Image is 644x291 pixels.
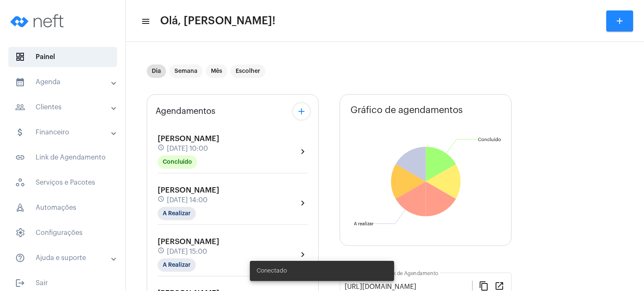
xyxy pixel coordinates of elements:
span: sidenav icon [15,203,25,213]
span: [PERSON_NAME] [158,135,219,142]
span: Gráfico de agendamentos [351,105,463,115]
mat-icon: open_in_new [494,281,504,291]
span: [PERSON_NAME] [158,238,219,245]
mat-chip: Mês [206,64,227,78]
span: Painel [8,47,117,67]
span: Olá, [PERSON_NAME]! [160,14,275,28]
span: Agendamentos [156,107,216,116]
mat-chip: A Realizar [158,258,196,272]
mat-icon: schedule [158,196,165,205]
mat-chip: Concluído [158,155,197,169]
span: sidenav icon [15,52,25,62]
img: logo-neft-novo-2.png [7,4,70,38]
text: A realizar [354,221,374,226]
mat-icon: chevron_right [298,198,308,208]
mat-icon: sidenav icon [15,127,25,137]
mat-expansion-panel-header: sidenav iconAgenda [5,72,125,92]
mat-expansion-panel-header: sidenav iconFinanceiro [5,122,125,142]
span: sidenav icon [15,228,25,238]
input: Link [345,283,472,291]
mat-icon: sidenav icon [15,152,25,162]
mat-icon: sidenav icon [15,253,25,263]
span: [DATE] 10:00 [167,145,208,152]
mat-chip: Escolher [231,64,265,78]
text: Concluído [478,137,501,142]
mat-icon: chevron_right [298,147,308,157]
mat-panel-title: Financeiro [15,127,112,137]
mat-icon: sidenav icon [15,77,25,87]
mat-icon: schedule [158,247,165,256]
mat-panel-title: Ajuda e suporte [15,253,112,263]
span: Configurações [8,223,117,243]
mat-icon: schedule [158,144,165,153]
mat-expansion-panel-header: sidenav iconAjuda e suporte [5,248,125,268]
span: sidenav icon [15,178,25,188]
mat-icon: sidenav icon [141,16,149,26]
mat-icon: add [615,16,625,26]
span: Automações [8,198,117,218]
mat-chip: A Realizar [158,207,196,220]
mat-chip: Dia [147,64,166,78]
span: [PERSON_NAME] [158,186,219,194]
mat-icon: content_copy [479,281,489,291]
span: Serviços e Pacotes [8,173,117,193]
span: [DATE] 15:00 [167,248,207,255]
mat-expansion-panel-header: sidenav iconClientes [5,97,125,117]
mat-icon: sidenav icon [15,278,25,288]
span: [DATE] 14:00 [167,196,208,204]
mat-chip: Semana [169,64,203,78]
mat-panel-title: Agenda [15,77,112,87]
span: Link de Agendamento [8,147,117,167]
mat-icon: chevron_right [298,250,308,260]
mat-icon: add [296,106,306,116]
mat-panel-title: Clientes [15,102,112,112]
span: Conectado [257,267,287,275]
mat-icon: sidenav icon [15,102,25,112]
